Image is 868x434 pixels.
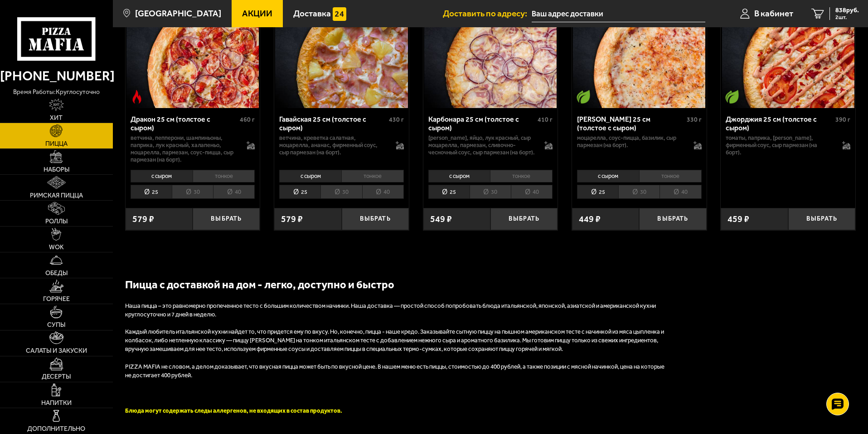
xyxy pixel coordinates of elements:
[44,167,69,173] span: Наборы
[577,115,684,132] div: [PERSON_NAME] 25 см (толстое с сыром)
[279,185,320,199] li: 25
[131,115,238,132] div: Дракон 25 см (толстое с сыром)
[577,170,639,182] li: с сыром
[428,115,536,132] div: Карбонара 25 см (толстое с сыром)
[131,170,193,182] li: с сыром
[45,141,68,147] span: Пицца
[43,296,70,302] span: Горячее
[577,185,618,199] li: 25
[538,116,553,123] span: 410 г
[240,116,255,123] span: 460 г
[41,400,72,406] span: Напитки
[125,277,669,292] h2: Пицца с доставкой на дом - легко, доступно и быстро
[342,208,409,230] button: Выбрать
[490,208,558,230] button: Выбрать
[428,170,490,182] li: с сыром
[639,170,702,182] li: тонкое
[389,116,404,123] span: 430 г
[333,7,346,21] img: 15daf4d41897b9f0e9f617042186c801.svg
[835,15,859,20] span: 2 шт.
[279,170,341,182] li: с сыром
[125,328,669,354] p: Каждый любитель итальянской кухни найдет то, что придется ему по вкусу. Но, конечно, пицца - наше...
[193,170,255,182] li: тонкое
[470,185,511,199] li: 30
[45,270,68,276] span: Обеды
[281,215,303,224] span: 579 ₽
[125,363,669,380] p: PIZZA MAFIA не словом, а делом доказывает, что вкусная пицца может быть по вкусной цене. В нашем ...
[193,208,260,230] button: Выбрать
[172,185,213,199] li: 30
[320,185,362,199] li: 30
[279,115,387,132] div: Гавайская 25 см (толстое с сыром)
[443,9,532,18] span: Доставить по адресу:
[131,134,238,163] p: ветчина, пепперони, шампиньоны, паприка, лук красный, халапеньо, моцарелла, пармезан, соус-пицца,...
[687,116,702,123] span: 330 г
[726,134,833,156] p: томаты, паприка, [PERSON_NAME], фирменный соус, сыр пармезан (на борт).
[788,208,855,230] button: Выбрать
[30,192,83,199] span: Римская пицца
[341,170,404,182] li: тонкое
[293,9,331,18] span: Доставка
[279,134,387,156] p: ветчина, креветка салатная, моцарелла, ананас, фирменный соус, сыр пармезан (на борт).
[49,244,64,251] span: WOK
[50,115,63,121] span: Хит
[242,9,272,18] span: Акции
[362,185,404,199] li: 40
[135,9,221,18] span: [GEOGRAPHIC_DATA]
[754,9,793,18] span: В кабинет
[125,302,669,319] p: Наша пицца – это равномерно пропеченное тесто с большим количеством начинки. Наша доставка — прос...
[618,185,659,199] li: 30
[131,185,172,199] li: 25
[42,374,71,380] span: Десерты
[579,215,601,224] span: 449 ₽
[725,90,739,104] img: Вегетарианское блюдо
[835,7,859,14] span: 838 руб.
[511,185,553,199] li: 40
[490,170,553,182] li: тонкое
[726,115,833,132] div: Джорджия 25 см (толстое с сыром)
[130,90,144,104] img: Острое блюдо
[45,218,68,225] span: Роллы
[428,185,470,199] li: 25
[27,426,85,432] span: Дополнительно
[577,90,590,104] img: Вегетарианское блюдо
[26,348,87,354] span: Салаты и закуски
[132,215,154,224] span: 579 ₽
[532,5,705,22] input: Ваш адрес доставки
[213,185,255,199] li: 40
[727,215,749,224] span: 459 ₽
[430,215,452,224] span: 549 ₽
[639,208,706,230] button: Выбрать
[835,116,850,123] span: 390 г
[577,134,684,149] p: моцарелла, соус-пицца, базилик, сыр пармезан (на борт).
[428,134,536,156] p: [PERSON_NAME], яйцо, лук красный, сыр Моцарелла, пармезан, сливочно-чесночный соус, сыр пармезан ...
[125,407,342,414] font: Блюда могут содержать следы аллергенов, не входящих в состав продуктов.
[47,322,65,328] span: Супы
[659,185,701,199] li: 40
